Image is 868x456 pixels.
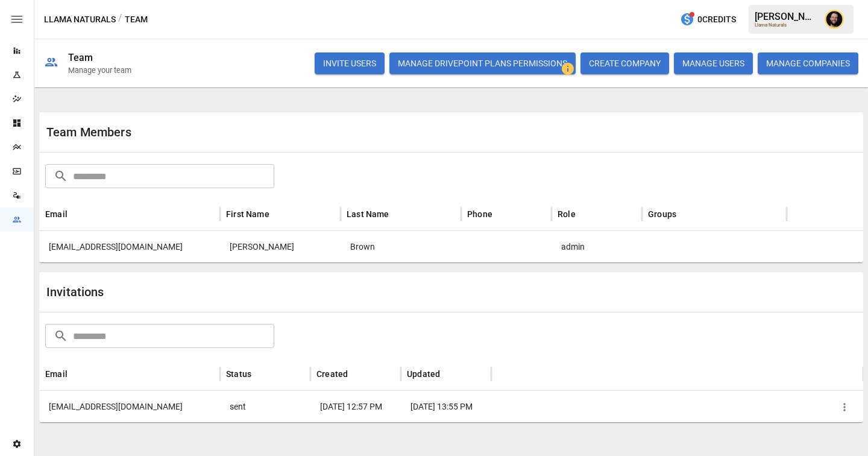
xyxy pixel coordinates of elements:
button: Sort [678,206,694,223]
div: Email [45,209,68,219]
div: kbrown@llamanaturals.com [39,231,220,262]
img: Ciaran Nugent [825,10,844,29]
div: Created [316,369,348,379]
div: Updated [407,369,440,379]
div: Brown [341,231,461,262]
div: Email [45,369,68,379]
div: [PERSON_NAME] [755,11,817,22]
div: Phone [467,209,492,219]
div: / [118,12,122,27]
button: Sort [494,206,511,223]
button: Llama Naturals [44,12,116,27]
div: First Name [226,209,269,219]
button: Sort [69,206,86,223]
span: 0 Credits [697,12,736,27]
button: Manage Drivepoint Plans Permissions [389,52,576,74]
button: Sort [253,366,269,382]
button: Sort [391,206,407,223]
button: Sort [69,366,86,382]
div: Llama Naturals [755,22,817,28]
button: INVITE USERS [315,52,385,74]
button: CREATE COMPANY [580,52,669,74]
button: Sort [577,206,594,223]
button: Sort [441,366,458,382]
button: Ciaran Nugent [817,2,851,36]
div: admin [552,231,642,262]
button: 0Credits [675,8,741,31]
div: 1/28/25 12:57 PM [310,391,401,422]
div: Role [558,209,576,219]
div: sent [220,391,310,422]
div: Manage your team [68,66,131,75]
button: MANAGE USERS [674,52,753,74]
div: Kevin [220,231,341,262]
div: Team [68,52,93,63]
button: Sort [271,206,288,223]
div: Last Name [347,209,389,219]
div: Groups [648,209,676,219]
button: MANAGE COMPANIES [758,52,858,74]
div: 2/12/25 13:55 PM [401,391,491,422]
div: Invitations [46,285,451,299]
div: bbaum@llamanaturals.com [39,391,220,422]
button: Sort [349,366,366,382]
div: Team Members [46,125,451,139]
div: Status [226,369,251,379]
